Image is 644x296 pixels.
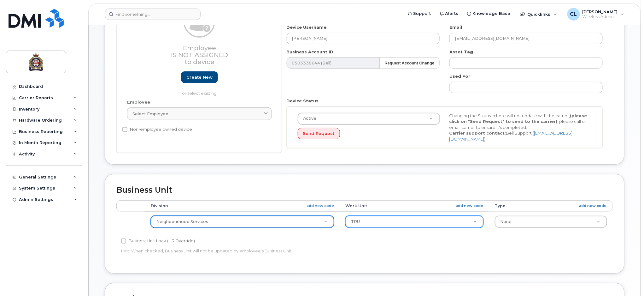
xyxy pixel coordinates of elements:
[298,128,340,140] button: Send Request
[583,9,618,14] span: [PERSON_NAME]
[413,10,431,17] span: Support
[449,130,506,136] strong: Carrier support contact:
[298,113,440,124] a: Active
[456,203,483,208] a: add new code
[287,98,319,104] label: Device Status
[121,248,442,254] p: Hint: When checked, Business Unit will not be updated by employee's Business Unit
[563,8,629,21] div: Cheryl Lawrence
[385,61,435,65] strong: Request Account Change
[495,216,607,227] a: None
[122,126,192,133] label: Non-employee owned device
[121,237,195,245] label: Business Unit Lock (HR Override)
[528,12,551,17] span: Quicklinks
[307,203,334,208] a: add new code
[435,7,463,20] a: Alerts
[105,9,201,20] input: Find something...
[579,203,607,208] a: add new code
[516,8,562,21] div: Quicklinks
[463,7,515,20] a: Knowledge Base
[346,216,483,227] a: TRU
[287,24,327,30] label: Device Username
[122,127,127,132] input: Non-employee owned device
[156,219,208,224] span: Neighbourhood Services
[583,14,618,19] span: Wireless Admin
[489,200,613,212] th: Type
[403,7,435,20] a: Support
[501,219,512,224] span: None
[151,216,334,227] a: Neighbourhood Services
[472,10,511,17] span: Knowledge Base
[300,116,317,121] span: Active
[171,51,228,59] span: Is not assigned
[570,10,577,18] span: CL
[132,111,168,117] span: Select employee
[340,200,489,212] th: Work Unit
[184,58,214,66] span: to device
[449,24,462,30] label: Email
[121,239,126,244] input: Business Unit Lock (HR Override)
[127,90,272,96] p: or select existing
[351,219,360,224] span: TRU
[181,71,218,83] a: Create new
[449,49,473,55] label: Asset Tag
[145,200,340,212] th: Division
[445,10,458,17] span: Alerts
[449,130,573,142] a: [EMAIL_ADDRESS][DOMAIN_NAME]
[116,186,613,195] h2: Business Unit
[127,45,272,65] h3: Employee
[127,107,272,120] a: Select employee
[127,99,150,105] label: Employee
[287,49,334,55] label: Business Account ID
[379,57,440,69] button: Request Account Change
[445,113,596,142] div: Changing the Status in here will not update with the carrier, , please call or email carrier to e...
[449,73,470,79] label: Used For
